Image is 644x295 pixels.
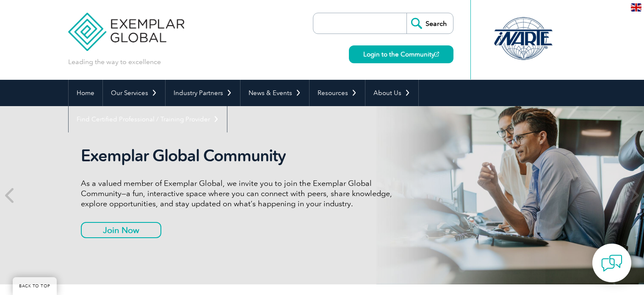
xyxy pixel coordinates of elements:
p: Leading the way to excellence [68,57,161,67]
a: Resources [310,80,365,106]
a: News & Events [240,80,309,106]
a: Home [69,80,102,106]
h2: Exemplar Global Community [81,146,398,166]
input: Search [406,13,453,34]
a: Join Now [81,222,161,238]
a: BACK TO TOP [13,277,57,295]
a: Login to the Community [349,45,453,63]
a: Find Certified Professional / Training Provider [69,106,227,132]
img: en [631,3,641,11]
img: open_square.png [434,52,439,56]
p: As a valued member of Exemplar Global, we invite you to join the Exemplar Global Community—a fun,... [81,178,398,209]
a: Our Services [103,80,165,106]
a: Industry Partners [166,80,240,106]
img: contact-chat.png [601,253,622,274]
a: About Us [365,80,418,106]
